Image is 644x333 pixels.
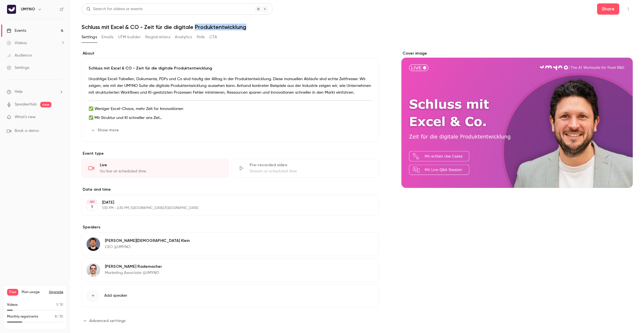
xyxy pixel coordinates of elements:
[102,206,349,210] p: 1:30 PM - 2:30 PM, [GEOGRAPHIC_DATA]/[GEOGRAPHIC_DATA]
[56,302,63,307] p: / 10
[118,33,141,42] button: UTM builder
[82,51,379,56] label: About
[15,89,23,95] span: Help
[89,114,372,121] p: ✅ Mit Struktur und KI schneller ans Ziel
[89,126,122,135] button: Show more
[89,318,126,324] span: Advanced settings
[250,168,372,174] div: Stream at scheduled time
[15,128,39,134] span: Book a demo
[7,53,32,58] div: Audience
[82,187,379,192] label: Date and time
[401,51,633,56] label: Cover image
[101,33,113,42] button: Emails
[87,237,100,251] img: Dr. Christian Klein
[91,204,93,210] p: 1
[82,33,97,42] button: Settings
[89,105,372,112] p: ✅ Weniger Excel-Chaos, mehr Zeit für Innovationen
[100,168,222,174] div: Go live at scheduled time
[7,89,64,95] li: help-dropdown-opener
[197,33,205,42] button: Polls
[40,102,51,107] span: new
[89,76,372,96] p: Unzählige Excel-Tabellen, Dokumente, PDFs und Co sind häufig der Alltag in der Produktentwicklung...
[105,244,190,250] p: CEO @UMYNO
[105,264,162,269] p: [PERSON_NAME] Rademacher
[597,3,619,15] button: Share
[55,314,63,319] p: / 30
[82,284,379,307] button: Add speaker
[7,302,18,307] p: Videos
[175,33,192,42] button: Analytics
[100,162,222,168] div: Live
[102,200,349,205] p: [DATE]
[55,315,57,318] span: 8
[7,5,16,14] img: UMYNO
[49,290,63,294] button: Upgrade
[82,316,379,325] section: Advanced settings
[86,6,143,12] div: Search for videos or events
[87,263,100,277] img: Mike Rademacher
[104,293,127,298] span: Add speaker
[82,258,379,282] div: Mike Rademacher[PERSON_NAME] RademacherMarketing Associate @UMYNO
[82,316,129,325] button: Advanced settings
[401,51,633,188] section: Cover image
[7,40,27,46] div: Videos
[87,200,97,204] div: SEP
[82,151,379,156] p: Event type
[7,65,29,71] div: Settings
[15,114,36,120] span: What's new
[82,159,229,178] div: LiveGo live at scheduled time
[82,224,379,230] label: Speakers
[250,162,372,168] div: Pre-recorded video
[105,238,190,244] p: [PERSON_NAME][DEMOGRAPHIC_DATA] Klein
[21,6,35,12] h6: UMYNO
[7,289,18,296] span: Free
[145,33,170,42] button: Registrations
[209,33,217,42] button: CTA
[22,290,46,294] span: Plan usage
[7,314,38,319] p: Monthly registrants
[82,232,379,256] div: Dr. Christian Klein[PERSON_NAME][DEMOGRAPHIC_DATA] KleinCEO @UMYNO
[82,24,633,30] h1: Schluss mit Excel & CO - Zeit für die digitale Produktentwicklung
[231,159,379,178] div: Pre-recorded videoStream at scheduled time
[89,66,372,71] p: Schluss mit Excel & CO - Zeit für die digitale Produktentwicklung
[7,28,26,33] div: Events
[15,102,37,107] a: SpeakerHub
[105,270,162,276] p: Marketing Associate @UMYNO
[56,303,57,307] span: 1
